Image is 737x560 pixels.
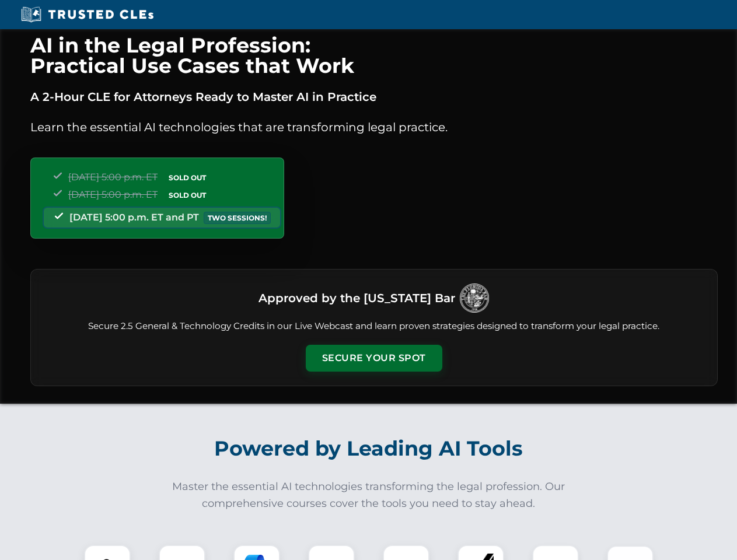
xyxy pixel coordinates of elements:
span: [DATE] 5:00 p.m. ET [68,171,158,183]
p: Master the essential AI technologies transforming the legal profession. Our comprehensive courses... [165,478,573,512]
span: SOLD OUT [165,189,210,201]
h1: AI in the Legal Profession: Practical Use Cases that Work [30,35,718,76]
img: Trusted CLEs [18,6,157,23]
span: SOLD OUT [165,171,210,184]
p: Secure 2.5 General & Technology Credits in our Live Webcast and learn proven strategies designed ... [45,320,703,333]
h2: Powered by Leading AI Tools [46,428,692,469]
p: A 2-Hour CLE for Attorneys Ready to Master AI in Practice [30,87,718,106]
span: [DATE] 5:00 p.m. ET [68,189,158,200]
img: Logo [460,283,489,313]
h3: Approved by the [US_STATE] Bar [259,288,455,309]
p: Learn the essential AI technologies that are transforming legal practice. [30,118,718,136]
button: Secure Your Spot [306,345,442,372]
